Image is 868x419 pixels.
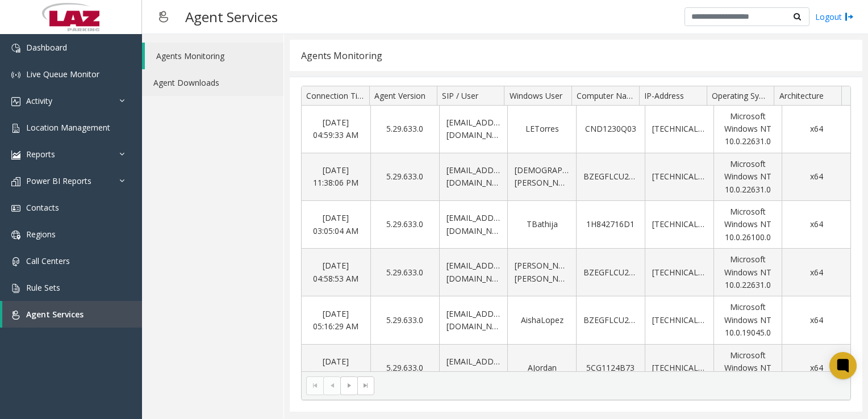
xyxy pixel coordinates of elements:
span: Agent Version [374,90,425,101]
span: Activity [26,95,52,106]
td: AJordan [507,345,576,392]
td: [DATE] 05:16:29 AM [302,296,370,344]
span: Rule Sets [26,282,60,293]
a: Agents Monitoring [145,43,283,69]
td: [EMAIL_ADDRESS][DOMAIN_NAME] [439,345,508,392]
td: x64 [782,153,850,201]
span: Contacts [26,202,59,213]
td: [EMAIL_ADDRESS][DOMAIN_NAME] [439,249,508,296]
td: BZEGFLCU247 [576,249,645,296]
td: Microsoft Windows NT 10.0.19045.0 [713,345,782,392]
td: [DATE] 04:59:33 AM [302,106,370,153]
img: logout [845,11,854,23]
img: pageIcon [153,3,174,31]
td: 1H842716D1 [576,201,645,249]
span: Architecture [779,90,824,101]
div: Agents Monitoring [301,48,382,63]
span: Dashboard [26,42,67,53]
td: [DATE] 04:58:53 AM [302,249,370,296]
td: TBathija [507,201,576,249]
img: 'icon' [11,257,20,266]
span: Live Queue Monitor [26,69,99,79]
td: 5.29.633.0 [370,296,439,344]
td: BZEGFLCU295 [576,296,645,344]
td: x64 [782,345,850,392]
img: 'icon' [11,70,20,79]
td: 5.29.633.0 [370,345,439,392]
td: [DATE] 11:38:06 PM [302,153,370,201]
img: 'icon' [11,97,20,106]
td: [DATE] 05:03:12 AM [302,345,370,392]
td: [TECHNICAL_ID] [645,153,713,201]
span: Reports [26,149,55,160]
img: 'icon' [11,284,20,293]
td: x64 [782,106,850,153]
img: 'icon' [11,311,20,320]
img: 'icon' [11,44,20,53]
td: [PERSON_NAME].[PERSON_NAME] [507,249,576,296]
span: IP-Address [644,90,684,101]
td: [DEMOGRAPHIC_DATA][PERSON_NAME] [507,153,576,201]
td: [TECHNICAL_ID] [645,249,713,296]
td: Microsoft Windows NT 10.0.22631.0 [713,106,782,153]
span: Windows User [510,90,562,101]
a: Agent Downloads [142,69,283,96]
span: Operating System [712,90,778,101]
td: Microsoft Windows NT 10.0.22631.0 [713,153,782,201]
h3: Agent Services [180,3,283,31]
td: [TECHNICAL_ID] [645,201,713,249]
td: [TECHNICAL_ID] [645,106,713,153]
td: Microsoft Windows NT 10.0.26100.0 [713,201,782,249]
a: Agent Services [2,301,142,328]
td: [TECHNICAL_ID] [645,296,713,344]
td: Microsoft Windows NT 10.0.19045.0 [713,296,782,344]
img: 'icon' [11,231,20,240]
img: 'icon' [11,124,20,133]
td: 5CG1124B73 [576,345,645,392]
td: [TECHNICAL_ID] [645,345,713,392]
span: Computer Name [577,90,639,101]
span: Power BI Reports [26,175,91,186]
td: LETorres [507,106,576,153]
div: Data table [302,86,850,371]
span: Go to the last page [361,381,370,390]
td: [EMAIL_ADDRESS][DOMAIN_NAME] [439,153,508,201]
td: x64 [782,296,850,344]
td: 5.29.633.0 [370,201,439,249]
td: [EMAIL_ADDRESS][DOMAIN_NAME] [439,201,508,249]
a: Logout [815,11,854,23]
span: Go to the next page [340,376,357,395]
td: x64 [782,201,850,249]
td: 5.29.633.0 [370,106,439,153]
td: [EMAIL_ADDRESS][DOMAIN_NAME] [439,106,508,153]
td: BZEGFLCU231 [576,153,645,201]
span: Go to the next page [345,381,354,390]
span: Agent Services [26,309,84,320]
span: SIP / User [442,90,478,101]
span: Go to the last page [357,376,374,395]
td: 5.29.633.0 [370,153,439,201]
td: 5.29.633.0 [370,249,439,296]
span: Connection Time [306,90,369,101]
img: 'icon' [11,150,20,160]
span: Regions [26,229,56,240]
img: 'icon' [11,204,20,213]
span: Call Centers [26,255,70,266]
td: [EMAIL_ADDRESS][DOMAIN_NAME] [439,296,508,344]
td: AishaLopez [507,296,576,344]
td: Microsoft Windows NT 10.0.22631.0 [713,249,782,296]
td: [DATE] 03:05:04 AM [302,201,370,249]
img: 'icon' [11,177,20,186]
td: x64 [782,249,850,296]
td: CND1230Q03 [576,106,645,153]
span: Location Management [26,122,110,133]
